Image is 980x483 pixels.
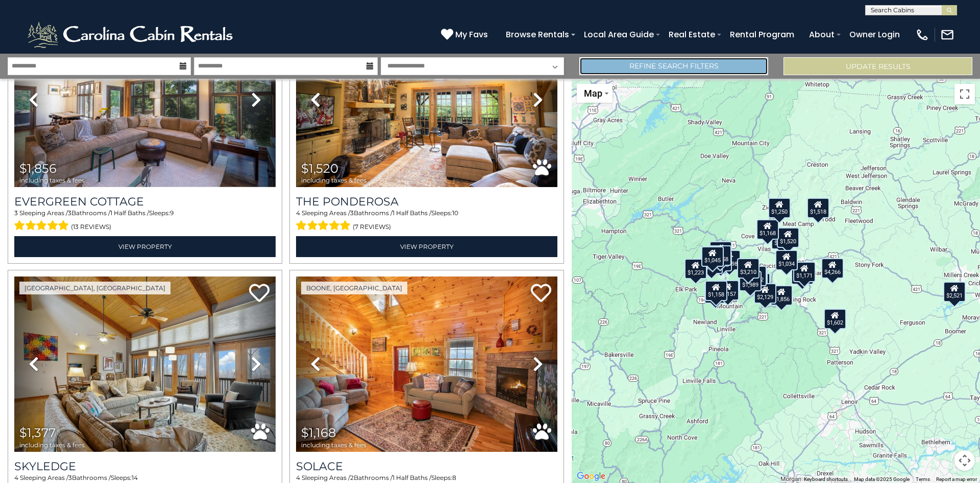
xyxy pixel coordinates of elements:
span: 4 [296,474,300,481]
div: $3,210 [737,258,759,279]
span: Map [584,88,602,99]
div: $1,520 [777,227,799,247]
button: Toggle fullscreen view [954,84,975,104]
span: 9 [170,209,174,217]
div: $1,602 [824,308,846,329]
div: Sleeping Areas / Bathrooms / Sleeps: [14,209,276,233]
div: $4,266 [821,258,844,278]
div: $1,157 [717,280,739,300]
a: View Property [14,236,276,257]
span: Map data ©2025 Google [854,476,910,482]
a: Report a map error [936,476,977,482]
a: About [804,26,840,43]
div: Sleeping Areas / Bathrooms / Sleeps: [296,209,557,233]
a: My Favs [441,28,491,41]
span: 3 [68,209,71,217]
span: 4 [14,474,18,481]
a: Owner Login [844,26,905,43]
img: White-1-2.png [26,19,237,50]
img: phone-regular-white.png [915,28,929,42]
div: $1,377 [709,241,732,261]
div: $1,045 [701,246,724,267]
span: 2 [350,474,354,481]
div: $1,518 [807,198,829,218]
a: Refine Search Filters [579,57,768,75]
div: $3,490 [791,264,814,284]
div: $2,217 [700,254,723,274]
span: 3 [14,209,18,217]
button: Keyboard shortcuts [804,476,848,483]
button: Map camera controls [954,450,975,471]
a: Add to favorites [249,283,269,305]
a: View Property [296,236,557,257]
span: My Favs [455,28,488,41]
span: 3 [68,474,72,481]
a: Add to favorites [531,283,551,305]
span: 3 [350,209,354,217]
img: thumbnail_163274292.jpeg [296,12,557,187]
a: Open this area in Google Maps (opens a new window) [574,470,608,483]
span: 14 [132,474,138,481]
div: $1,158 [705,281,727,301]
a: Evergreen Cottage [14,195,276,209]
span: (7 reviews) [353,220,391,234]
span: 10 [452,209,458,217]
a: Skyledge [14,459,276,473]
span: $1,520 [301,161,338,176]
span: 1 Half Baths / [110,209,149,217]
button: Update Results [783,57,972,75]
span: $1,856 [19,161,57,176]
div: $1,938 [771,228,794,249]
a: [GEOGRAPHIC_DATA], [GEOGRAPHIC_DATA] [19,282,170,294]
div: $1,168 [756,219,779,239]
span: $1,168 [301,425,336,440]
div: $1,034 [775,250,798,270]
a: Local Area Guide [579,26,659,43]
a: Real Estate [664,26,720,43]
span: 1 Half Baths / [393,209,431,217]
span: including taxes & fees [19,177,85,183]
div: $1,989 [739,270,762,291]
span: including taxes & fees [19,442,85,448]
img: Google [574,470,608,483]
span: (13 reviews) [71,220,111,234]
div: $1,223 [684,259,707,279]
span: 1 Half Baths / [393,474,431,481]
a: Terms (opens in new tab) [916,476,930,482]
a: Solace [296,459,557,473]
div: $1,250 [768,197,791,218]
span: $1,377 [19,425,56,440]
span: including taxes & fees [301,442,366,448]
span: 4 [296,209,300,217]
button: Change map style [577,84,612,103]
div: $1,258 [709,245,731,265]
img: mail-regular-white.png [940,28,954,42]
a: The Ponderosa [296,195,557,209]
a: Boone, [GEOGRAPHIC_DATA] [301,282,407,294]
div: $1,856 [770,285,793,305]
span: including taxes & fees [301,177,366,183]
div: $1,171 [793,261,816,282]
div: $1,420 [704,283,727,304]
a: Browse Rentals [501,26,574,43]
img: thumbnail_163434006.jpeg [14,277,276,452]
img: thumbnail_163259882.jpeg [296,277,557,452]
a: Rental Program [725,26,799,43]
div: $2,521 [943,282,966,302]
img: thumbnail_163276814.jpeg [14,12,276,187]
span: 8 [452,474,456,481]
div: $2,129 [754,283,776,303]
